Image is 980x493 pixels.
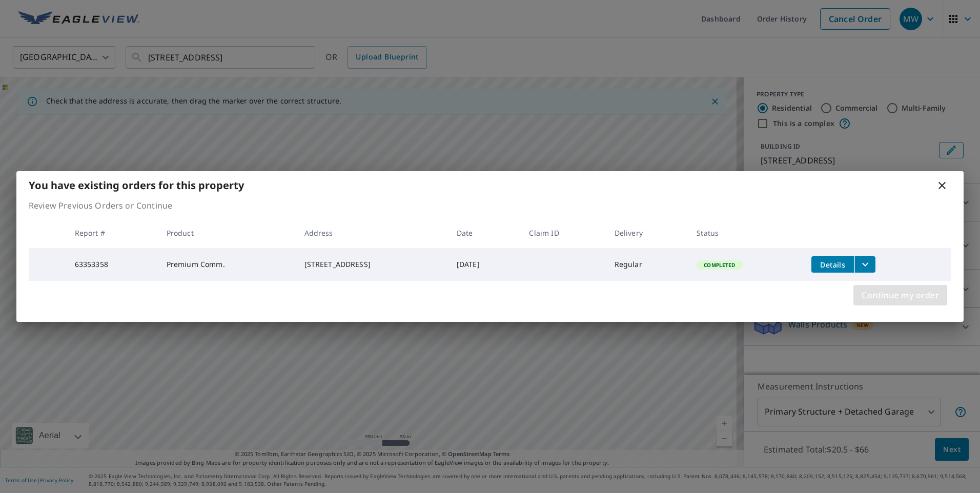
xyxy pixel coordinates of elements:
[854,256,875,273] button: filesDropdownBtn-63353358
[29,178,244,192] b: You have existing orders for this property
[29,199,951,212] p: Review Previous Orders or Continue
[304,259,440,270] div: [STREET_ADDRESS]
[158,218,296,248] th: Product
[606,248,689,281] td: Regular
[688,218,803,248] th: Status
[811,256,854,273] button: detailsBtn-63353358
[67,248,158,281] td: 63353358
[521,218,606,248] th: Claim ID
[862,288,939,302] span: Continue my order
[296,218,448,248] th: Address
[448,218,521,248] th: Date
[853,285,947,305] button: Continue my order
[606,218,689,248] th: Delivery
[818,260,848,270] span: Details
[158,248,296,281] td: Premium Comm.
[67,218,158,248] th: Report #
[448,248,521,281] td: [DATE]
[698,261,741,269] span: Completed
